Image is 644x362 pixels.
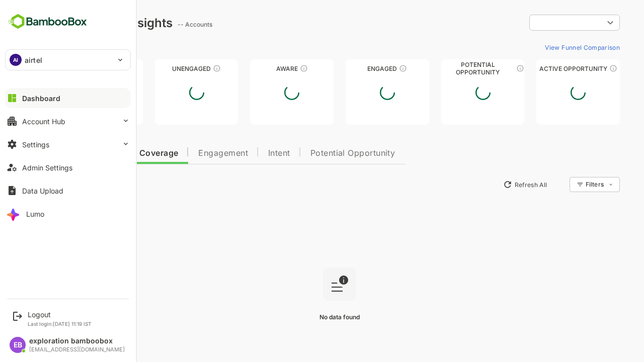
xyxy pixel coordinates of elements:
[22,140,49,149] div: Settings
[5,134,131,154] button: Settings
[22,117,65,126] div: Account Hub
[22,163,72,172] div: Admin Settings
[494,14,585,32] div: ​
[24,175,98,194] button: New Insights
[82,64,90,72] div: These accounts have not been engaged with for a defined time period
[406,65,490,72] div: Potential Opportunity
[142,21,180,28] ag: -- Accounts
[29,337,125,345] div: exploration bamboobox
[6,50,130,70] div: AIairtel
[10,337,26,353] div: EB
[5,180,131,201] button: Data Upload
[364,64,372,72] div: These accounts are warm, further nurturing would qualify them to MQAs
[5,157,131,177] button: Admin Settings
[5,204,131,224] button: Lumo
[501,65,585,72] div: Active Opportunity
[5,88,131,108] button: Dashboard
[5,12,90,31] img: BambooboxFullLogoMark.5f36c76dfaba33ec1ec1367b70bb1252.svg
[265,64,273,72] div: These accounts have just entered the buying cycle and need further nurturing
[550,180,569,188] div: Filters
[463,176,516,193] button: Refresh All
[34,149,143,157] span: Data Quality and Coverage
[10,54,22,66] div: AI
[549,175,585,194] div: Filters
[5,111,131,131] button: Account Hub
[178,64,186,72] div: These accounts have not shown enough engagement and need nurturing
[24,65,108,72] div: Unreached
[310,65,394,72] div: Engaged
[275,149,360,157] span: Potential Opportunity
[284,313,325,321] span: No data found
[233,149,255,157] span: Intent
[163,149,213,157] span: Engagement
[120,65,203,72] div: Unengaged
[28,310,92,319] div: Logout
[24,16,137,30] div: Dashboard Insights
[574,64,582,72] div: These accounts have open opportunities which might be at any of the Sales Stages
[481,64,489,72] div: These accounts are MQAs and can be passed on to Inside Sales
[25,55,42,65] p: airtel
[22,94,60,103] div: Dashboard
[215,65,298,72] div: Aware
[22,187,63,195] div: Data Upload
[28,321,92,327] p: Last login: [DATE] 11:19 IST
[506,39,585,55] button: View Funnel Comparison
[29,346,125,353] div: [EMAIL_ADDRESS][DOMAIN_NAME]
[26,210,44,218] div: Lumo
